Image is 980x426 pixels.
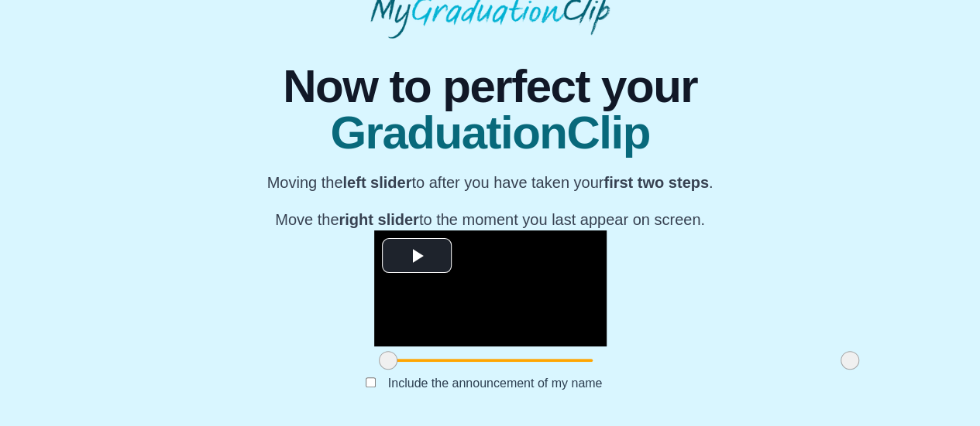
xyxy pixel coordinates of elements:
p: Moving the to after you have taken your . [267,172,714,193]
label: Include the announcement of my name [376,370,615,396]
button: Play Video [382,238,452,273]
div: Video Player [374,230,607,346]
p: Move the to the moment you last appear on screen. [267,209,714,230]
b: right slider [339,211,418,228]
b: first two steps [603,174,709,191]
span: Now to perfect your [267,63,714,110]
b: left slider [342,174,411,191]
span: GraduationClip [267,110,714,156]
